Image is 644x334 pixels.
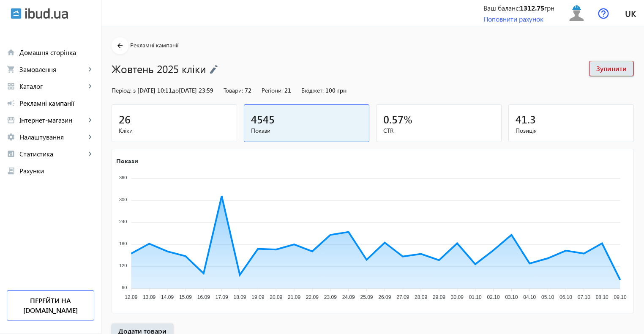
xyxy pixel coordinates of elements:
[197,294,210,300] tspan: 16.09
[119,112,131,126] span: 26
[589,61,634,76] button: Зупинити
[325,86,347,94] span: 100 грн
[137,86,213,94] span: [DATE] 10:11 [DATE] 23:59
[559,294,572,300] tspan: 06.10
[7,150,15,158] mat-icon: analytics
[404,112,412,126] span: %
[433,294,445,300] tspan: 29.09
[19,116,86,124] span: Інтернет-магазин
[324,294,337,300] tspan: 23.09
[119,175,127,180] tspan: 360
[523,294,536,300] tspan: 04.10
[483,3,554,13] div: Ваш баланс: грн
[541,294,554,300] tspan: 05.10
[505,294,518,300] tspan: 03.10
[19,150,86,158] span: Статистика
[383,112,404,126] span: 0.57
[119,219,127,224] tspan: 240
[216,294,228,300] tspan: 17.09
[86,65,94,74] mat-icon: keyboard_arrow_right
[172,86,179,94] span: до
[7,167,15,175] mat-icon: receipt_long
[516,112,536,126] span: 41.3
[119,241,127,246] tspan: 180
[112,61,581,76] h1: Жовтень 2025 кліки
[143,294,156,300] tspan: 13.09
[284,86,291,94] span: 21
[614,294,627,300] tspan: 09.10
[383,126,494,135] span: CTR
[86,133,94,141] mat-icon: keyboard_arrow_right
[86,116,94,124] mat-icon: keyboard_arrow_right
[596,64,627,73] span: Зупинити
[86,82,94,90] mat-icon: keyboard_arrow_right
[396,294,409,300] tspan: 27.09
[378,294,391,300] tspan: 26.09
[116,156,138,164] text: Покази
[119,197,127,202] tspan: 300
[125,294,137,300] tspan: 12.09
[251,294,264,300] tspan: 19.09
[122,285,127,290] tspan: 60
[11,8,22,19] img: ibud.svg
[233,294,246,300] tspan: 18.09
[224,86,243,94] span: Товари:
[288,294,300,300] tspan: 21.09
[161,294,174,300] tspan: 14.09
[25,8,68,19] img: ibud_text.svg
[306,294,319,300] tspan: 22.09
[469,294,482,300] tspan: 01.10
[301,86,324,94] span: Бюджет:
[7,82,15,90] mat-icon: grid_view
[7,116,15,124] mat-icon: storefront
[520,3,544,12] b: 1312.75
[179,294,192,300] tspan: 15.09
[115,41,126,51] mat-icon: arrow_back
[567,4,586,23] img: user.svg
[130,41,178,49] span: Рекламні кампанії
[262,86,283,94] span: Регіони:
[360,294,373,300] tspan: 25.09
[19,133,86,141] span: Налаштування
[487,294,500,300] tspan: 02.10
[7,48,15,57] mat-icon: home
[245,86,251,94] span: 72
[625,8,636,19] span: uk
[251,112,275,126] span: 4545
[119,126,230,135] span: Кліки
[596,294,609,300] tspan: 08.10
[483,14,543,23] a: Поповнити рахунок
[19,167,94,175] span: Рахунки
[598,8,609,19] img: help.svg
[7,133,15,141] mat-icon: settings
[86,150,94,158] mat-icon: keyboard_arrow_right
[342,294,355,300] tspan: 24.09
[7,99,15,107] mat-icon: campaign
[19,48,94,57] span: Домашня сторінка
[7,65,15,74] mat-icon: shopping_cart
[119,263,127,268] tspan: 120
[19,82,86,90] span: Каталог
[415,294,427,300] tspan: 28.09
[516,126,627,135] span: Позиція
[19,99,94,107] span: Рекламні кампанії
[19,65,86,74] span: Замовлення
[7,290,94,320] a: Перейти на [DOMAIN_NAME]
[112,86,136,94] span: Період: з
[270,294,282,300] tspan: 20.09
[251,126,362,135] span: Покази
[578,294,590,300] tspan: 07.10
[451,294,464,300] tspan: 30.09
